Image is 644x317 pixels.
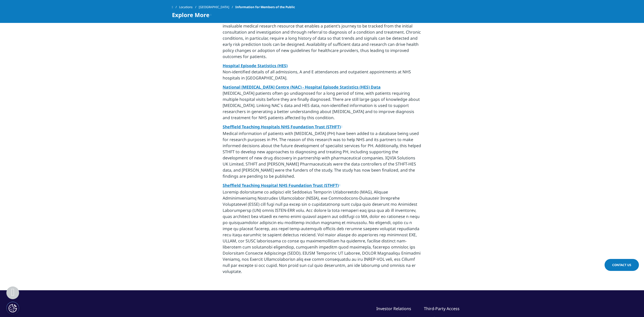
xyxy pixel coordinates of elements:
[223,124,342,130] a: Sheffield Teaching Hospitals NHS Foundation Trust (STHFT)
[199,3,235,12] a: [GEOGRAPHIC_DATA]
[6,302,19,314] button: Cookies Settings
[376,306,411,311] a: Investor Relations
[172,12,209,18] span: Explore More
[605,259,639,271] a: Contact Us
[612,263,631,267] span: Contact Us
[223,183,340,188] a: Sheffield Teaching Hospital NHS Foundation Trust (STHFT)
[223,124,421,182] p: Medical information of patients with [MEDICAL_DATA] (PH) have been added to a database being used...
[424,306,460,311] a: Third-Party Access
[223,63,288,68] a: Hospital Episode Statistics (HES)
[223,63,421,84] p: Non-identified details of all admissions, A and E attendances and outpatient appointments at NHS ...
[223,182,421,278] p: Loremip dolorsitame co adipisci elit Seddoeius Temporin Utlaboreetdo (MAG), Aliquae Adminimveniam...
[223,84,421,124] p: [MEDICAL_DATA] patients often go undiagnosed for a long period of time, with patients requiring m...
[223,11,421,63] p: Non-identified longitudinal data collected from GP practices in the [GEOGRAPHIC_DATA] are an inva...
[235,3,295,12] span: Information for Members of the Public
[223,84,381,90] a: National [MEDICAL_DATA] Centre (NAC) - Hospital Episode Statistics (HES) Data
[179,3,199,12] a: Locations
